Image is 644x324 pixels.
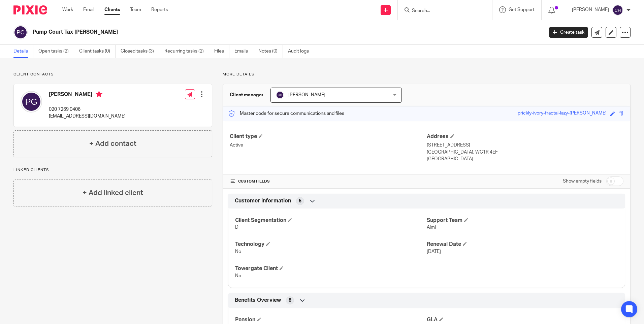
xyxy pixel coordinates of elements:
[79,45,116,58] a: Client tasks (0)
[13,72,212,77] p: Client contacts
[214,45,229,58] a: Files
[235,217,426,224] h4: Client Segmentation
[235,297,281,304] span: Benefits Overview
[230,133,426,140] h4: Client type
[235,241,426,248] h4: Technology
[104,6,120,13] a: Clients
[427,217,618,224] h4: Support Team
[49,91,126,99] h4: [PERSON_NAME]
[518,110,607,118] div: prickly-ivory-fractal-lazy-[PERSON_NAME]
[49,113,126,120] p: [EMAIL_ADDRESS][DOMAIN_NAME]
[230,179,426,184] h4: CUSTOM FIELDS
[411,8,472,14] input: Search
[235,316,426,323] h4: Pension
[13,5,47,14] img: Pixie
[572,6,609,13] p: [PERSON_NAME]
[83,6,94,13] a: Email
[49,106,126,113] p: 020 7269 0406
[228,110,344,117] p: Master code for secure communications and files
[427,142,623,149] p: [STREET_ADDRESS]
[549,27,588,38] a: Create task
[235,197,291,204] span: Customer information
[38,45,74,58] a: Open tasks (2)
[427,225,436,230] span: Aimi
[258,45,283,58] a: Notes (0)
[427,156,623,162] p: [GEOGRAPHIC_DATA]
[164,45,209,58] a: Recurring tasks (2)
[33,29,438,36] h2: Pump Court Tax [PERSON_NAME]
[89,138,136,149] h4: + Add contact
[276,91,284,99] img: svg%3E
[13,167,212,173] p: Linked clients
[427,149,623,156] p: [GEOGRAPHIC_DATA], WC1R 4EF
[235,273,241,278] span: No
[151,6,168,13] a: Reports
[13,45,33,58] a: Details
[234,45,253,58] a: Emails
[230,92,264,98] h3: Client manager
[96,91,102,98] i: Primary
[230,142,426,149] p: Active
[83,188,143,198] h4: + Add linked client
[235,249,241,254] span: No
[612,5,623,15] img: svg%3E
[427,316,618,323] h4: GLA
[427,249,441,254] span: [DATE]
[288,93,325,97] span: [PERSON_NAME]
[62,6,73,13] a: Work
[235,225,238,230] span: D
[130,6,141,13] a: Team
[299,198,301,204] span: 5
[289,297,291,304] span: 8
[288,45,314,58] a: Audit logs
[509,7,535,12] span: Get Support
[13,25,28,39] img: svg%3E
[121,45,159,58] a: Closed tasks (3)
[427,241,618,248] h4: Renewal Date
[223,72,631,77] p: More details
[427,133,623,140] h4: Address
[235,265,426,272] h4: Towergate Client
[21,91,42,112] img: svg%3E
[563,178,602,185] label: Show empty fields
